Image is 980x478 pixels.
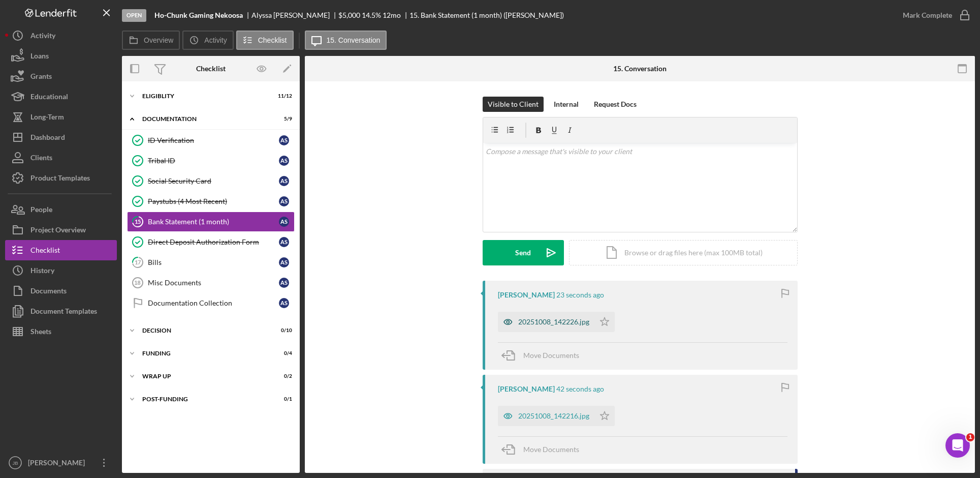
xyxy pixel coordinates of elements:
tspan: 15 [135,218,141,225]
div: 15. Conversation [613,65,667,73]
button: Checklist [5,240,117,260]
button: Grants [5,66,117,86]
button: JB[PERSON_NAME] [5,453,117,473]
div: Eligiblity [142,93,267,99]
div: Paystubs (4 Most Recent) [148,197,279,205]
button: Send [483,240,564,265]
div: Clients [30,147,52,170]
div: [PERSON_NAME] [25,453,91,475]
button: Activity [182,31,233,50]
div: Alyssa [PERSON_NAME] [251,11,338,19]
div: Tribal ID [148,157,279,165]
a: 18Misc DocumentsAS [127,273,295,293]
div: Visible to Client [488,97,539,112]
div: 12 mo [383,11,401,19]
button: Mark Complete [893,5,975,25]
div: [PERSON_NAME] [498,291,555,299]
label: Overview [144,36,173,44]
a: ID VerificationAS [127,130,295,151]
div: Grants [30,66,52,89]
span: 1 [966,433,974,441]
div: Documentation Collection [148,299,279,307]
button: Product Templates [5,168,117,188]
tspan: 18 [134,280,140,286]
div: 14.5 % [362,11,381,19]
div: Documents [30,281,67,304]
div: Internal [554,97,579,112]
div: A S [279,278,289,288]
a: Social Security CardAS [127,171,295,191]
div: Post-Funding [142,396,267,402]
div: Documentation [142,116,267,122]
label: Checklist [258,36,287,44]
div: 0 / 2 [274,373,292,379]
div: Product Templates [30,168,90,191]
button: Activity [5,25,117,46]
button: Document Templates [5,301,117,321]
div: [PERSON_NAME] [498,385,555,393]
button: Educational [5,86,117,107]
tspan: 17 [135,259,141,265]
b: Ho-Chunk Gaming Nekoosa [154,11,243,19]
time: 2025-10-08 19:25 [556,291,604,299]
button: Sheets [5,321,117,342]
button: Dashboard [5,127,117,147]
button: Overview [122,31,180,50]
time: 2025-10-08 19:24 [556,385,604,393]
button: Loans [5,46,117,66]
div: 0 / 4 [274,350,292,356]
button: Move Documents [498,343,589,368]
iframe: Intercom live chat [945,433,970,458]
div: A S [279,237,289,247]
button: Long-Term [5,107,117,127]
div: Request Docs [594,97,637,112]
label: Activity [204,36,227,44]
div: History [30,260,54,283]
div: Activity [30,25,55,48]
div: A S [279,298,289,308]
div: 15. Bank Statement (1 month) ([PERSON_NAME]) [409,11,564,19]
a: Paystubs (4 Most Recent)AS [127,191,295,212]
span: Move Documents [523,445,579,454]
div: 0 / 10 [274,327,292,334]
div: Sheets [30,321,51,344]
div: Mark Complete [903,5,952,25]
div: Funding [142,350,267,356]
div: Social Security Card [148,177,279,185]
button: Documents [5,281,117,301]
div: Bank Statement (1 month) [148,218,279,226]
div: People [30,199,52,222]
button: 20251008_142216.jpg [498,406,615,426]
div: A S [279,217,289,227]
button: Checklist [236,31,294,50]
div: Wrap up [142,373,267,379]
button: Request Docs [589,97,642,112]
div: Dashboard [30,127,65,150]
button: 20251008_142226.jpg [498,312,615,332]
div: 20251008_142216.jpg [518,412,589,420]
div: Project Overview [30,220,86,243]
a: 17BillsAS [127,252,295,273]
div: 5 / 9 [274,116,292,122]
div: Long-Term [30,107,64,130]
div: 11 / 12 [274,93,292,99]
div: Document Templates [30,301,97,324]
button: Project Overview [5,220,117,240]
div: A S [279,156,289,166]
div: Educational [30,86,68,109]
div: Checklist [30,240,60,263]
text: JB [12,460,18,466]
div: 20251008_142226.jpg [518,318,589,326]
button: People [5,199,117,220]
a: Clients [5,147,117,168]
